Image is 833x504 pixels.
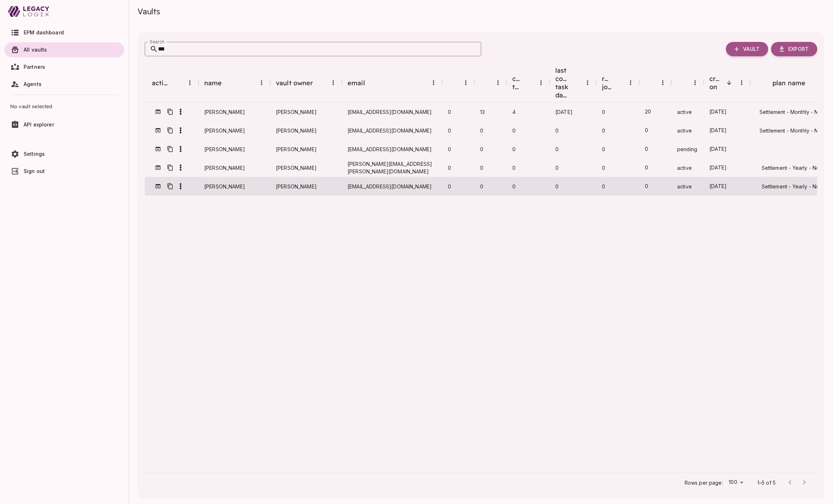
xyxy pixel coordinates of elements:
[677,164,692,172] span: active
[569,77,581,89] button: Sort
[555,108,573,116] div: 8/24/2025
[645,108,651,115] span: 20
[788,46,809,52] span: Export
[771,42,817,56] button: Export
[555,145,559,153] div: 0
[4,59,124,75] a: Partners
[204,79,222,87] div: name
[348,108,432,116] span: [EMAIL_ADDRESS][DOMAIN_NAME]
[639,66,671,99] div: vault item count
[602,145,605,153] div: 0
[709,127,727,134] span: 2/20/2025 3:10:47 PM
[602,75,612,91] div: remaining jobs
[726,477,746,488] div: 100
[671,66,704,99] div: status
[276,145,317,153] span: [PERSON_NAME]
[581,76,594,89] button: Menu
[204,127,245,134] span: [PERSON_NAME]
[535,76,547,89] button: Menu
[327,76,340,89] button: Menu
[677,108,692,116] span: active
[448,164,451,172] div: 0
[459,76,472,89] button: Menu
[512,164,516,172] div: 0
[480,183,483,190] div: 0
[480,145,483,153] div: 0
[709,75,723,91] div: created on
[152,124,164,136] button: Go to vault
[602,183,605,190] div: 0
[348,183,432,190] span: [EMAIL_ADDRESS][DOMAIN_NAME]
[270,66,342,99] div: vault owner
[276,127,317,134] span: [PERSON_NAME]
[704,66,750,99] div: created on
[709,183,727,190] span: 9/3/2024 4:44:25 PM
[164,162,176,174] button: Copy Vault ID
[709,164,727,171] span: 10/2/2024 10:53:35 AM
[4,25,124,40] a: EPM dashboard
[164,124,176,136] button: Copy Vault ID
[152,79,171,87] div: actions
[164,180,176,192] button: Copy Vault ID
[726,42,768,56] button: Vault
[512,183,516,190] div: 0
[677,77,689,89] button: Sort
[276,183,317,190] span: [PERSON_NAME]
[198,66,270,99] div: name
[24,64,45,70] span: Partners
[709,108,727,115] span: 8/17/2025 9:20:42 AM
[152,162,164,174] button: Go to vault
[474,66,507,99] div: task count
[204,164,245,172] span: [PERSON_NAME]
[204,183,245,190] span: [PERSON_NAME]
[152,180,164,192] button: Go to vault
[427,76,440,89] button: Menu
[645,183,648,190] span: 0
[348,127,432,134] span: [EMAIL_ADDRESS][DOMAIN_NAME]
[555,164,559,172] div: 0
[602,108,605,116] div: 0
[365,77,377,89] button: Sort
[183,76,196,89] button: Menu
[24,81,42,87] span: Agents
[645,127,648,134] span: 0
[550,66,596,99] div: last completed task date
[602,127,605,134] div: 0
[152,143,164,155] button: Go to vault
[442,66,474,99] div: agent tasks
[171,77,183,89] button: Sort
[255,76,268,89] button: Menu
[677,183,692,190] span: active
[805,77,818,89] button: Sort
[348,145,432,153] span: [EMAIL_ADDRESS][DOMAIN_NAME]
[10,98,119,115] span: No vault selected
[512,108,516,116] div: 4
[342,66,442,99] div: email
[138,6,160,16] span: Vaults
[723,77,735,89] button: Sort
[24,47,47,53] span: All vaults
[348,160,436,175] span: [PERSON_NAME][EMAIL_ADDRESS][PERSON_NAME][DOMAIN_NAME]
[276,108,317,116] span: [PERSON_NAME]
[743,46,760,52] span: Vault
[555,66,569,99] div: last completed task date
[645,164,648,171] span: 0
[313,77,325,89] button: Sort
[492,76,504,89] button: Menu
[448,145,451,153] div: 0
[709,145,727,153] span: 11/18/2024 10:12:08 AM
[276,164,317,172] span: [PERSON_NAME]
[596,66,639,99] div: remaining jobs
[4,42,124,57] a: All vaults
[555,183,559,190] div: 0
[480,108,485,116] div: 13
[480,164,483,172] div: 0
[24,168,45,174] span: Sign out
[677,145,697,153] span: pending
[4,77,124,92] a: Agents
[480,77,492,89] button: Sort
[24,29,64,35] span: EPM dashboard
[512,145,516,153] div: 0
[512,127,516,134] div: 0
[150,39,165,45] label: Search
